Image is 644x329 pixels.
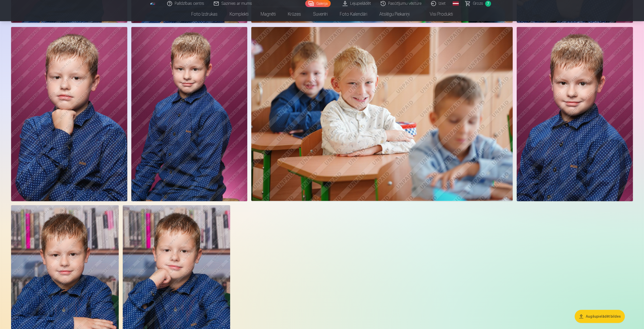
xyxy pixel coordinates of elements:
a: Magnēti [255,7,282,21]
img: /fa1 [150,2,156,5]
a: Suvenīri [307,7,334,21]
a: Atslēgu piekariņi [373,7,416,21]
button: Augšupielādēt bildes [575,310,625,323]
a: Komplekti [224,7,255,21]
a: Foto izdrukas [185,7,224,21]
a: Krūzes [282,7,307,21]
span: Grozs [473,1,483,7]
span: 7 [485,1,491,7]
a: Foto kalendāri [334,7,373,21]
a: Visi produkti [416,7,459,21]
